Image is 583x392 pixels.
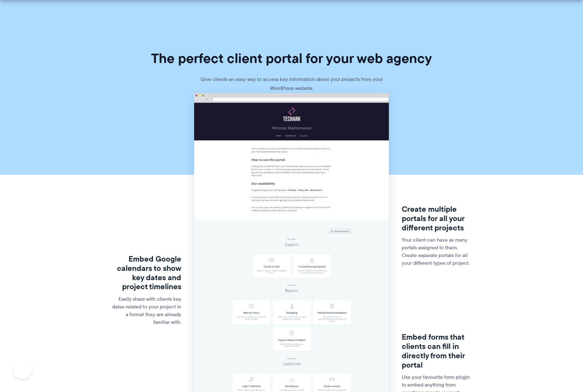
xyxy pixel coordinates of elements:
h3: Create multiple portals for all your different projects [402,205,472,232]
p: Your client can have as many portals assigned to them. Create separate portals for all your diffe... [402,236,472,267]
p: Give clients an easy way to access key information about your projects from your WordPress website. [195,75,388,93]
h3: Embed Google calendars to show key dates and project timelines [111,254,182,291]
iframe: Toggle Customer Support [13,360,32,379]
h3: Embed forms that clients can fill in directly from their portal [402,333,472,370]
p: Easily share with clients key dates related to your project in a format they are already familiar... [111,295,182,326]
